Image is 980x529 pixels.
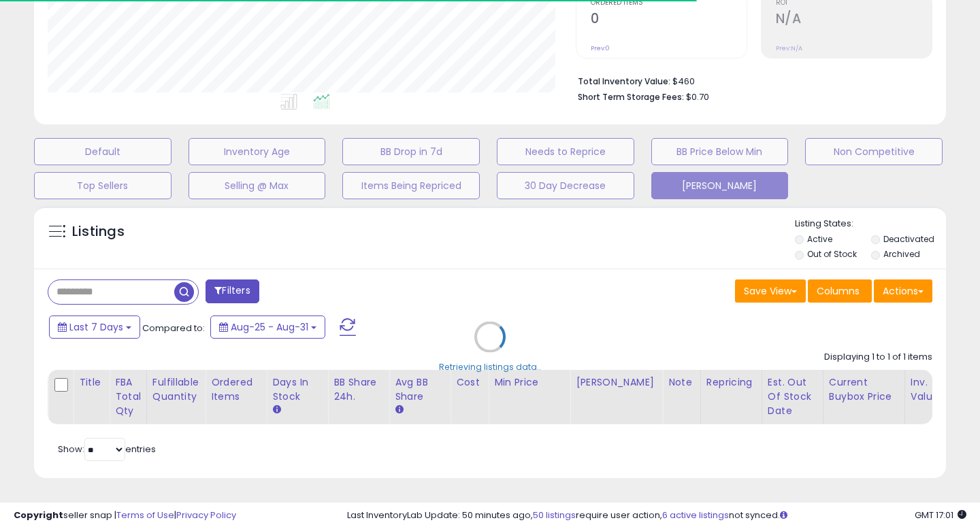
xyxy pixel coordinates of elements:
button: Non Competitive [805,138,943,165]
small: Prev: N/A [776,44,802,52]
a: Privacy Policy [176,509,236,522]
b: Total Inventory Value: [578,75,670,87]
a: 50 listings [533,509,576,522]
b: Short Term Storage Fees: [578,91,684,103]
button: 30 Day Decrease [497,172,634,199]
button: BB Price Below Min [651,138,789,165]
button: [PERSON_NAME] [651,172,789,199]
a: 6 active listings [662,509,729,522]
strong: Copyright [14,509,63,522]
h2: N/A [776,11,932,29]
button: BB Drop in 7d [342,138,480,165]
li: $460 [578,72,922,88]
h2: 0 [591,11,747,29]
button: Needs to Reprice [497,138,634,165]
button: Top Sellers [34,172,171,199]
button: Default [34,138,171,165]
button: Selling @ Max [189,172,326,199]
div: Last InventoryLab Update: 50 minutes ago, require user action, not synced. [347,509,966,522]
a: Terms of Use [116,509,174,522]
span: 2025-09-8 17:01 GMT [915,509,966,522]
span: $0.70 [686,90,709,103]
small: Prev: 0 [591,44,610,52]
button: Items Being Repriced [342,172,480,199]
button: Inventory Age [189,138,326,165]
div: seller snap | | [14,509,236,522]
div: Retrieving listings data.. [439,360,541,373]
